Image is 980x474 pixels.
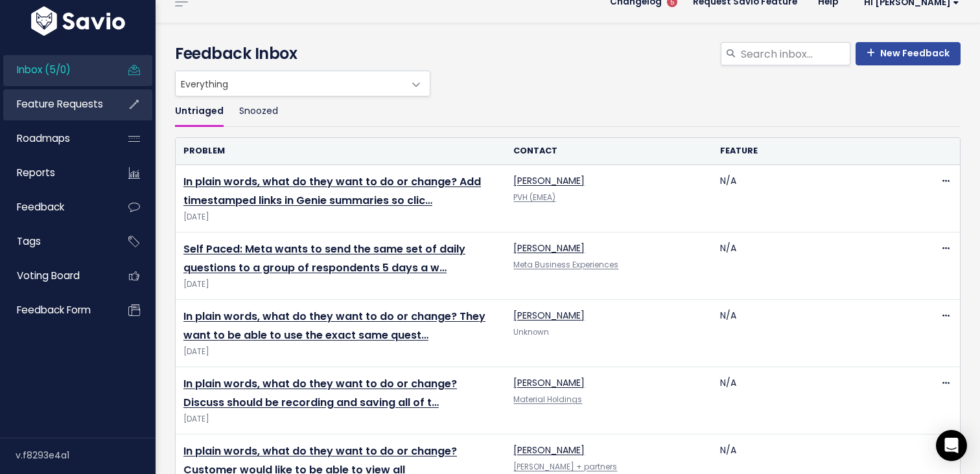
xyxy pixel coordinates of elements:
a: Reports [3,158,108,188]
a: Roadmaps [3,124,108,153]
a: [PERSON_NAME] [513,242,585,254]
a: Material Holdings [513,394,582,405]
span: Feedback [17,200,64,214]
span: [DATE] [183,278,498,291]
a: Self Paced: Meta wants to send the same set of daily questions to a group of respondents 5 days a w… [183,242,465,275]
th: Feature [712,138,918,164]
span: Inbox (5/0) [17,63,71,76]
a: Feedback [3,192,108,222]
a: Feature Requests [3,89,108,119]
a: In plain words, what do they want to do or change? Discuss should be recording and saving all of t… [183,376,457,410]
span: [DATE] [183,412,498,426]
a: In plain words, what do they want to do or change? They want to be able to use the exact same quest… [183,309,485,343]
span: Everything [175,71,430,96]
span: Feedback form [17,303,91,317]
td: N/A [712,232,918,300]
span: Reports [17,166,55,179]
a: [PERSON_NAME] [513,309,585,322]
span: Everything [176,71,404,96]
a: [PERSON_NAME] [513,444,585,457]
span: Roadmaps [17,131,70,145]
td: N/A [712,367,918,435]
a: PVH (EMEA) [513,192,555,203]
td: N/A [712,165,918,232]
a: New Feedback [856,42,961,65]
span: Unknown [513,327,549,337]
a: [PERSON_NAME] [513,174,585,187]
span: Tags [17,234,41,248]
a: Untriaged [175,96,224,127]
div: Open Intercom Messenger [936,430,967,461]
a: Meta Business Experiences [513,260,618,270]
a: Tags [3,227,108,256]
img: logo-white.9d6f32f41409.svg [28,6,128,36]
th: Problem [176,138,506,164]
a: Snoozed [239,96,278,127]
a: Inbox (5/0) [3,55,108,85]
a: [PERSON_NAME] + partners [513,462,617,472]
a: Feedback form [3,295,108,325]
span: [DATE] [183,210,498,224]
th: Contact [506,138,712,164]
a: In plain words, what do they want to do or change? Add timestamped links in Genie summaries so clic… [183,174,481,208]
span: [DATE] [183,345,498,359]
ul: Filter feature requests [175,96,961,127]
a: Voting Board [3,261,108,291]
a: [PERSON_NAME] [513,376,585,389]
div: v.f8293e4a1 [16,438,156,472]
span: Feature Requests [17,97,103,111]
h4: Feedback Inbox [175,42,961,65]
span: Voting Board [17,269,80,282]
td: N/A [712,300,918,367]
input: Search inbox... [740,42,850,65]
